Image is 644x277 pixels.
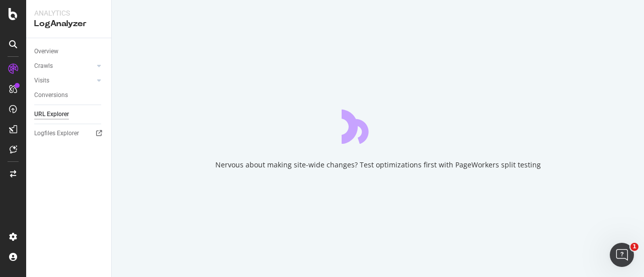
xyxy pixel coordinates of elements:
a: Logfiles Explorer [34,128,104,139]
a: URL Explorer [34,109,104,120]
iframe: Intercom live chat [610,243,634,267]
span: 1 [630,243,638,251]
div: Crawls [34,61,53,71]
div: Conversions [34,90,68,101]
div: Logfiles Explorer [34,128,79,139]
div: URL Explorer [34,109,69,120]
div: Visits [34,75,49,86]
div: Nervous about making site-wide changes? Test optimizations first with PageWorkers split testing [215,160,541,170]
a: Conversions [34,90,104,101]
div: LogAnalyzer [34,18,103,30]
a: Overview [34,46,104,57]
a: Crawls [34,61,94,71]
a: Visits [34,75,94,86]
div: Analytics [34,8,103,18]
div: Overview [34,46,58,57]
div: animation [342,108,414,144]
